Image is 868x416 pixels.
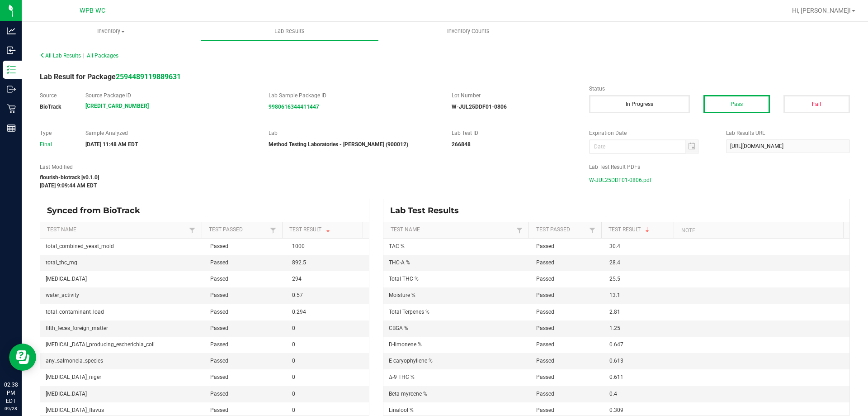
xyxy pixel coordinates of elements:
[7,26,16,35] inline-svg: Analytics
[46,276,87,282] span: [MEDICAL_DATA]
[452,141,471,148] strong: 266848
[389,358,433,364] span: E-caryophyllene %
[4,381,18,405] p: 02:38 PM EDT
[536,391,554,397] span: Passed
[536,407,554,413] span: Passed
[536,243,554,249] span: Passed
[783,95,850,113] button: Fail
[87,53,118,59] span: All Packages
[536,325,554,331] span: Passed
[47,206,147,215] span: Synced from BioTrack
[292,341,295,348] span: 0
[269,104,319,110] a: 9980616344411447
[210,407,228,413] span: Passed
[452,91,576,100] label: Lot Number
[209,226,268,234] a: Test PassedSortable
[80,7,105,14] span: WPB WC
[210,358,228,364] span: Passed
[390,206,466,215] span: Lab Test Results
[269,141,408,148] strong: Method Testing Laboratories - [PERSON_NAME] (900012)
[40,163,576,171] label: Last Modified
[292,292,303,298] span: 0.57
[210,243,228,249] span: Passed
[587,225,598,236] a: Filter
[609,358,623,364] span: 0.613
[40,91,72,100] label: Source
[292,243,305,249] span: 1000
[292,259,306,266] span: 892.5
[210,292,228,298] span: Passed
[292,374,295,380] span: 0
[609,243,620,249] span: 30.4
[40,72,181,81] span: Lab Result for Package
[452,129,576,137] label: Lab Test ID
[210,259,228,266] span: Passed
[609,391,617,397] span: 0.4
[85,129,255,137] label: Sample Analyzed
[536,292,554,298] span: Passed
[46,341,155,348] span: [MEDICAL_DATA]_producing_escherichia_coli
[210,341,228,348] span: Passed
[389,259,410,266] span: THC-A %
[46,309,104,315] span: total_contaminant_load
[536,309,554,315] span: Passed
[40,174,99,181] strong: flourish-biotrack [v0.1.0]
[292,358,295,364] span: 0
[269,91,438,100] label: Lab Sample Package ID
[7,104,16,113] inline-svg: Retail
[609,407,623,413] span: 0.309
[536,276,554,282] span: Passed
[116,72,181,81] a: 2594489119889631
[536,358,554,364] span: Passed
[7,46,16,55] inline-svg: Inbound
[292,391,295,397] span: 0
[46,358,103,364] span: any_salmonela_species
[7,85,16,94] inline-svg: Outbound
[609,374,623,380] span: 0.611
[389,292,415,298] span: Moisture %
[210,374,228,380] span: Passed
[452,104,507,110] strong: W-JUL25DDF01-0806
[514,225,525,236] a: Filter
[589,173,651,187] span: W-JUL25DDF01-0806.pdf
[289,226,359,234] a: Test ResultSortable
[435,27,502,35] span: Inventory Counts
[85,91,255,100] label: Source Package ID
[40,140,72,148] div: Final
[46,407,104,413] span: [MEDICAL_DATA]_flavus
[22,22,200,41] a: Inventory
[389,391,427,397] span: Beta-myrcene %
[22,27,200,35] span: Inventory
[325,226,332,234] span: Sortable
[4,405,18,412] p: 09/28
[85,103,149,109] a: [CREDIT_CARD_NUMBER]
[47,226,187,234] a: Test NameSortable
[292,325,295,331] span: 0
[609,276,620,282] span: 25.5
[269,129,438,137] label: Lab
[391,226,514,234] a: Test NameSortable
[40,129,72,137] label: Type
[389,407,414,413] span: Linalool %
[536,374,554,380] span: Passed
[609,226,670,234] a: Test ResultSortable
[200,22,379,41] a: Lab Results
[46,325,108,331] span: filth_feces_foreign_matter
[589,163,850,171] label: Lab Test Result PDFs
[7,65,16,74] inline-svg: Inventory
[7,124,16,133] inline-svg: Reports
[46,259,77,266] span: total_thc_mg
[674,222,819,239] th: Note
[389,276,419,282] span: Total THC %
[83,53,85,59] span: |
[536,341,554,348] span: Passed
[792,7,851,14] span: Hi, [PERSON_NAME]!
[589,129,713,137] label: Expiration Date
[46,374,101,380] span: [MEDICAL_DATA]_niger
[292,276,302,282] span: 294
[40,53,81,59] span: All Lab Results
[609,325,620,331] span: 1.25
[9,344,36,371] iframe: Resource center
